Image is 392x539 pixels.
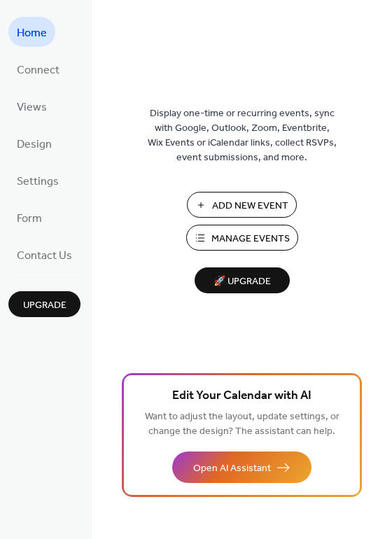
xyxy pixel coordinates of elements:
[172,451,311,483] button: Open AI Assistant
[8,128,60,158] a: Design
[17,208,42,230] span: Form
[8,239,80,269] a: Contact Us
[203,272,281,291] span: 🚀 Upgrade
[187,192,297,218] button: Add New Event
[17,22,47,44] span: Home
[8,91,55,121] a: Views
[8,291,80,317] button: Upgrade
[23,298,66,313] span: Upgrade
[195,267,290,293] button: 🚀 Upgrade
[17,134,52,155] span: Design
[17,97,47,118] span: Views
[211,232,290,246] span: Manage Events
[186,225,298,251] button: Manage Events
[17,59,59,81] span: Connect
[212,199,288,213] span: Add New Event
[17,171,59,192] span: Settings
[8,54,68,84] a: Connect
[17,245,72,267] span: Contact Us
[8,165,67,195] a: Settings
[8,17,55,47] a: Home
[145,407,339,441] span: Want to adjust the layout, update settings, or change the design? The assistant can help.
[193,461,271,476] span: Open AI Assistant
[8,202,50,232] a: Form
[172,386,311,406] span: Edit Your Calendar with AI
[148,106,337,165] span: Display one-time or recurring events, sync with Google, Outlook, Zoom, Eventbrite, Wix Events or ...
